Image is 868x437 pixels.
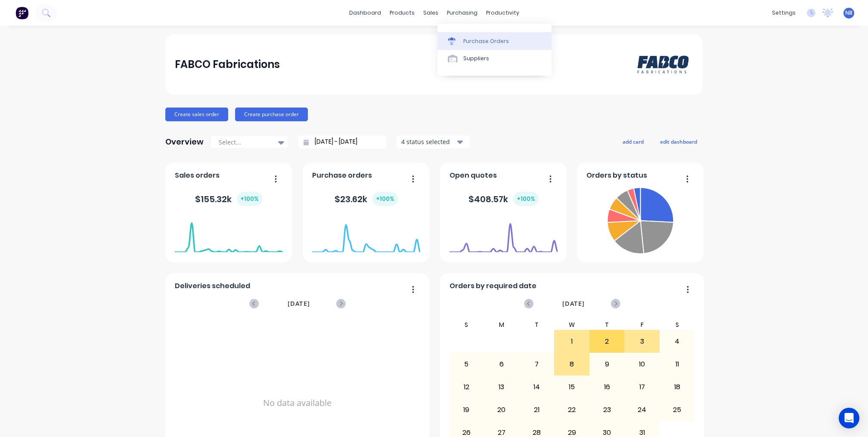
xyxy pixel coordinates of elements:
div: 18 [660,376,694,398]
div: 13 [484,376,519,398]
div: 4 status selected [401,137,456,146]
div: $ 408.57k [468,192,539,206]
a: dashboard [345,6,385,19]
div: FABCO Fabrications [175,56,280,73]
div: $ 155.32k [195,192,262,206]
div: Purchase Orders [463,37,509,45]
div: $ 23.62k [335,192,398,206]
div: 11 [660,354,694,375]
div: productivity [482,6,524,19]
span: Open quotes [449,170,497,181]
div: Suppliers [463,55,489,62]
span: Orders by status [586,170,647,181]
div: 22 [555,399,589,421]
a: Purchase Orders [437,32,552,49]
a: Suppliers [437,50,552,67]
button: Create purchase order [235,108,308,121]
span: Deliveries scheduled [175,281,250,291]
div: 19 [449,399,484,421]
div: T [519,320,555,330]
div: + 100 % [372,192,398,206]
img: Factory [15,6,28,19]
button: 4 status selected [397,135,470,148]
div: 14 [520,376,554,398]
div: F [624,320,660,330]
div: 7 [520,354,554,375]
div: + 100 % [237,192,262,206]
div: S [660,320,695,330]
div: sales [419,6,443,19]
div: 2 [590,331,624,352]
div: + 100 % [513,192,539,206]
div: 5 [449,354,484,375]
div: 16 [590,376,624,398]
span: Purchase orders [312,170,372,181]
div: 17 [625,376,659,398]
div: 23 [590,399,624,421]
div: T [589,320,625,330]
div: Overview [165,133,204,151]
div: settings [768,6,800,19]
div: 24 [625,399,659,421]
span: [DATE] [288,299,310,308]
div: 12 [449,376,484,398]
div: 15 [555,376,589,398]
div: 20 [484,399,519,421]
div: S [449,320,484,330]
span: [DATE] [562,299,585,308]
div: products [385,6,419,19]
div: Open Intercom Messenger [839,408,859,428]
div: 3 [625,331,659,352]
span: Sales orders [175,170,220,181]
div: 4 [660,331,694,352]
button: Create sales order [165,108,228,121]
span: NB [845,9,852,17]
img: FABCO Fabrications [633,46,693,83]
div: purchasing [443,6,482,19]
div: 25 [660,399,694,421]
div: 8 [555,354,589,375]
div: W [554,320,589,330]
button: edit dashboard [654,136,703,147]
div: 9 [590,354,624,375]
div: 21 [520,399,554,421]
div: M [484,320,519,330]
button: add card [617,136,649,147]
div: 10 [625,354,659,375]
div: 1 [555,331,589,352]
div: 6 [484,354,519,375]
